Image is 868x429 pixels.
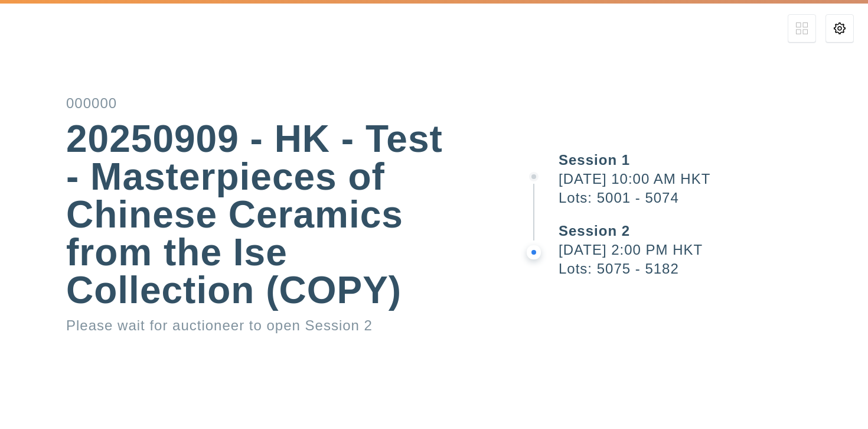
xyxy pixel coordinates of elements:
[66,120,455,309] div: 20250909 - HK - Test - Masterpieces of Chinese Ceramics from the Ise Collection (COPY)
[559,224,868,238] div: Session 2
[66,318,455,333] div: Please wait for auctioneer to open Session 2
[559,191,868,205] div: Lots: 5001 - 5074
[66,96,455,110] div: 000000
[559,262,868,276] div: Lots: 5075 - 5182
[559,243,868,257] div: [DATE] 2:00 PM HKT
[559,153,868,167] div: Session 1
[559,172,868,186] div: [DATE] 10:00 AM HKT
